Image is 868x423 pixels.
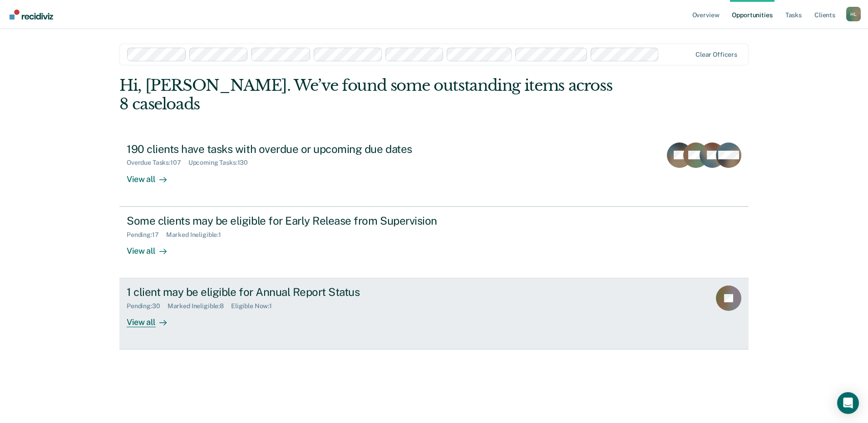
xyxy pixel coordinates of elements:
[127,159,188,167] div: Overdue Tasks : 107
[846,7,861,21] button: Profile dropdown button
[837,392,859,414] div: Open Intercom Messenger
[127,238,178,256] div: View all
[127,231,166,239] div: Pending : 17
[119,135,749,207] a: 190 clients have tasks with overdue or upcoming due datesOverdue Tasks:107Upcoming Tasks:130View all
[127,285,445,299] div: 1 client may be eligible for Annual Report Status
[119,76,623,113] div: Hi, [PERSON_NAME]. We’ve found some outstanding items across 8 caseloads
[119,207,749,278] a: Some clients may be eligible for Early Release from SupervisionPending:17Marked Ineligible:1View all
[846,7,861,21] div: H L
[166,231,228,239] div: Marked Ineligible : 1
[188,159,256,167] div: Upcoming Tasks : 130
[127,143,445,156] div: 190 clients have tasks with overdue or upcoming due dates
[168,302,231,310] div: Marked Ineligible : 8
[10,10,53,20] img: Recidiviz
[127,167,178,184] div: View all
[231,302,279,310] div: Eligible Now : 1
[127,214,445,227] div: Some clients may be eligible for Early Release from Supervision
[695,51,737,59] div: Clear officers
[127,302,168,310] div: Pending : 30
[127,310,178,328] div: View all
[119,278,749,349] a: 1 client may be eligible for Annual Report StatusPending:30Marked Ineligible:8Eligible Now:1View all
